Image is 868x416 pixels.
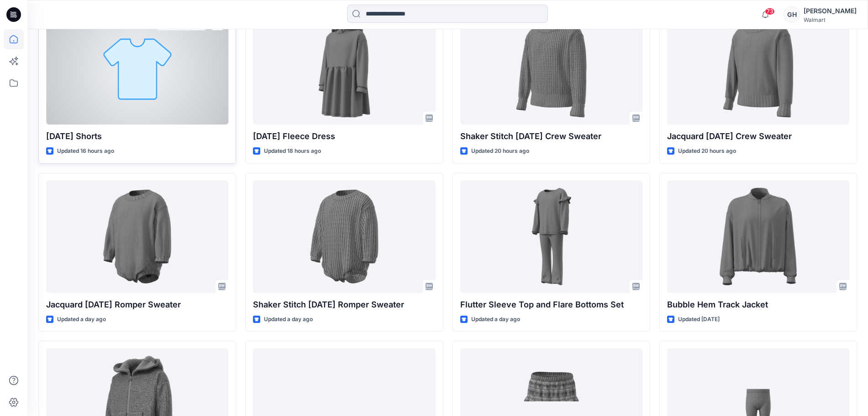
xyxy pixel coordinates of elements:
[264,146,321,156] p: Updated 18 hours ago
[667,12,849,125] a: Jacquard Halloween Crew Sweater
[471,146,529,156] p: Updated 20 hours ago
[765,8,775,15] span: 73
[253,298,435,311] p: Shaker Stitch [DATE] Romper Sweater
[678,146,736,156] p: Updated 20 hours ago
[804,16,857,23] div: Walmart
[804,5,857,16] div: [PERSON_NAME]
[678,315,720,324] p: Updated [DATE]
[264,315,313,324] p: Updated a day ago
[667,130,849,143] p: Jacquard [DATE] Crew Sweater
[253,130,435,143] p: [DATE] Fleece Dress
[57,146,114,156] p: Updated 16 hours ago
[667,181,849,293] a: Bubble Hem Track Jacket
[460,181,642,293] a: Flutter Sleeve Top and Flare Bottoms Set
[471,315,520,324] p: Updated a day ago
[784,6,800,23] div: GH
[253,12,435,125] a: Halloween Fleece Dress
[46,298,228,311] p: Jacquard [DATE] Romper Sweater
[46,130,228,143] p: [DATE] Shorts
[253,181,435,293] a: Shaker Stitch Halloween Romper Sweater
[460,130,642,143] p: Shaker Stitch [DATE] Crew Sweater
[460,12,642,125] a: Shaker Stitch Halloween Crew Sweater
[46,12,228,125] a: Halloween Shorts
[460,298,642,311] p: Flutter Sleeve Top and Flare Bottoms Set
[46,181,228,293] a: Jacquard Halloween Romper Sweater
[57,315,106,324] p: Updated a day ago
[667,298,849,311] p: Bubble Hem Track Jacket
